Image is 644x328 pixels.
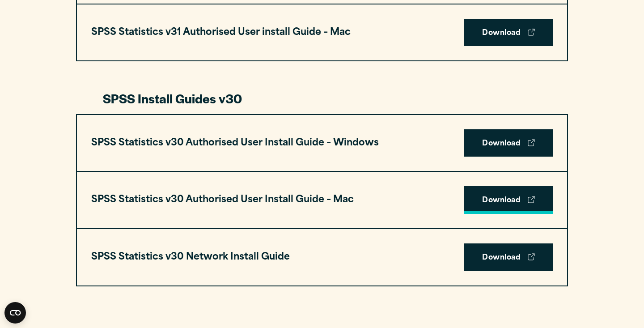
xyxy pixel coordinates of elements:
button: Open CMP widget [4,302,26,324]
a: Download [464,129,553,157]
a: Download [464,243,553,271]
h3: SPSS Statistics v30 Network Install Guide [91,249,290,266]
h3: SPSS Statistics v30 Authorised User Install Guide – Mac [91,192,354,209]
h3: SPSS Statistics v30 Authorised User Install Guide – Windows [91,135,379,152]
h3: SPSS Install Guides v30 [103,90,541,107]
h3: SPSS Statistics v31 Authorised User install Guide – Mac [91,24,351,41]
a: Download [464,186,553,214]
a: Download [464,19,553,47]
